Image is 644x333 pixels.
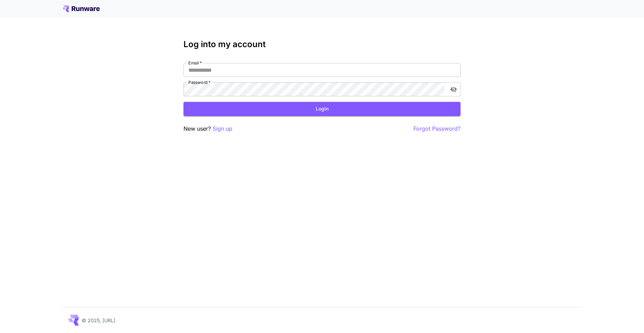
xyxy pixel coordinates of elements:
h3: Log into my account [184,40,460,49]
button: toggle password visibility [447,83,460,96]
button: Sign up [213,124,232,133]
button: Forgot Password? [413,124,460,133]
button: Login [184,102,460,116]
p: © 2025, [URL] [82,317,115,324]
p: New user? [184,124,232,133]
label: Password [188,79,211,85]
label: Email [188,60,202,66]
